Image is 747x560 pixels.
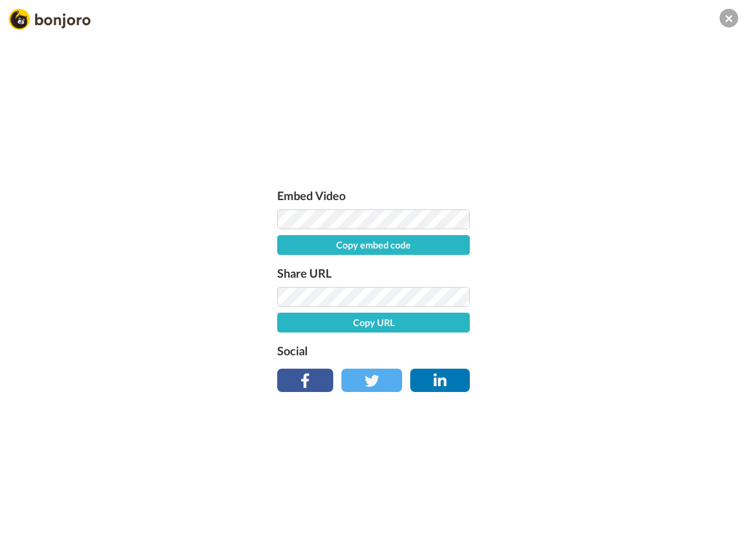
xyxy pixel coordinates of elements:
[277,235,470,255] button: Copy embed code
[9,9,90,30] img: Bonjoro Logo
[277,313,470,332] button: Copy URL
[277,264,470,282] label: Share URL
[277,341,470,360] label: Social
[277,186,470,205] label: Embed Video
